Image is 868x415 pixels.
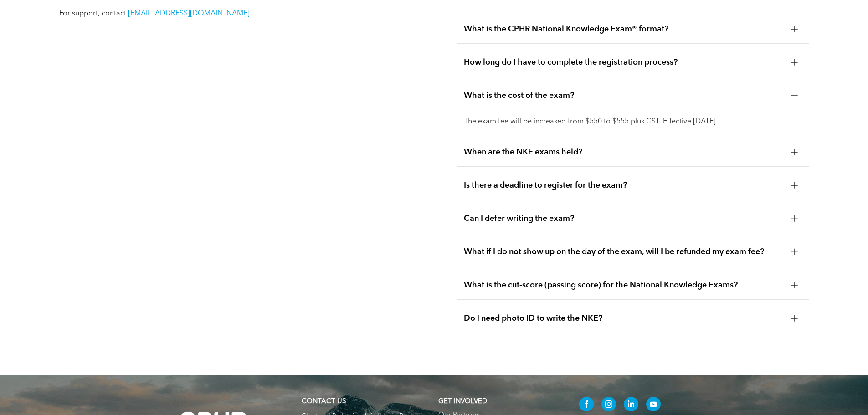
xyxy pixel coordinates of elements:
[464,247,784,257] span: What if I do not show up on the day of the exam, will I be refunded my exam fee?
[579,397,594,414] a: facebook
[646,397,661,414] a: youtube
[464,280,784,290] span: What is the cut-score (passing score) for the National Knowledge Exams?
[464,24,784,34] span: What is the CPHR National Knowledge Exam® format?
[464,118,801,126] p: The exam fee will be increased from $550 to $555 plus GST. Effective [DATE].
[128,10,250,17] a: [EMAIL_ADDRESS][DOMAIN_NAME]
[464,313,784,323] span: Do I need photo ID to write the NKE?
[59,10,126,17] span: For support, contact
[464,147,784,157] span: When are the NKE exams held?
[464,91,784,101] span: What is the cost of the exam?
[601,397,616,414] a: instagram
[624,397,638,414] a: linkedin
[302,398,346,405] a: CONTACT US
[464,180,784,190] span: Is there a deadline to register for the exam?
[464,57,784,67] span: How long do I have to complete the registration process?
[438,398,487,405] span: GET INVOLVED
[464,214,784,224] span: Can I defer writing the exam?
